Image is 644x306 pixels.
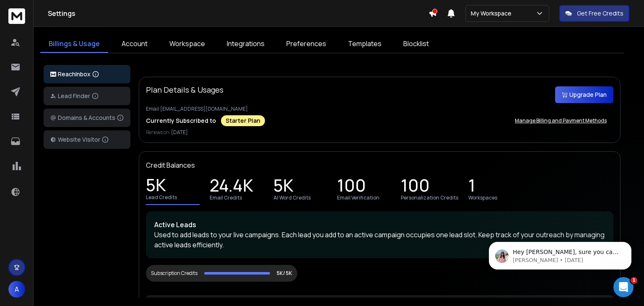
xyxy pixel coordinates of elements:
p: 5K [146,181,166,192]
button: ReachInbox [44,65,130,83]
a: Preferences [278,35,335,53]
button: Lead Finder [44,87,130,105]
p: Email Credits [210,194,242,201]
div: Subscription Credits [151,270,197,277]
a: Integrations [218,35,273,53]
img: logo [50,72,56,77]
p: 24.4K [210,181,253,193]
button: Upgrade Plan [555,86,613,103]
a: Billings & Usage [40,35,108,53]
p: 5K [273,181,293,193]
p: Workspaces [468,194,497,201]
p: Personalization Credits [401,194,458,201]
h1: Settings [48,8,428,18]
iframe: Intercom notifications message [476,224,644,283]
p: My Workspace [471,9,515,18]
iframe: Intercom live chat [613,277,634,297]
p: Get Free Credits [577,9,623,18]
p: Plan Details & Usages [146,84,223,96]
button: Domains & Accounts [44,109,130,127]
button: A [8,281,25,298]
p: 5K/ 5K [277,270,292,277]
p: 100 [401,181,430,193]
p: Active Leads [154,220,605,230]
p: Renews on: [146,129,613,136]
button: Manage Billing and Payment Methods [508,112,613,129]
p: 1 [468,181,475,193]
a: Workspace [161,35,213,53]
p: 100 [337,181,366,193]
span: [DATE] [171,129,188,136]
a: Blocklist [395,35,437,53]
a: Account [113,35,156,53]
p: Currently Subscribed to [146,117,216,125]
div: Starter Plan [221,115,265,126]
p: Message from Lakshita, sent 6w ago [36,32,145,40]
p: AI Word Credits [273,194,311,201]
span: 1 [631,277,637,284]
p: Email: [EMAIL_ADDRESS][DOMAIN_NAME] [146,106,613,112]
button: Get Free Credits [559,5,629,22]
button: Website Visitor [44,130,130,149]
p: Used to add leads to your live campaigns. Each lead you add to an active campaign occupies one le... [154,230,605,250]
a: Templates [340,35,390,53]
p: Email Verification [337,194,379,201]
p: Credit Balances [146,160,195,170]
p: Lead Credits [146,194,177,201]
span: Hey [PERSON_NAME], sure you can join this call if you are available now: [URL][DOMAIN_NAME] Or bo... [36,24,143,65]
p: Manage Billing and Payment Methods [515,117,607,124]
